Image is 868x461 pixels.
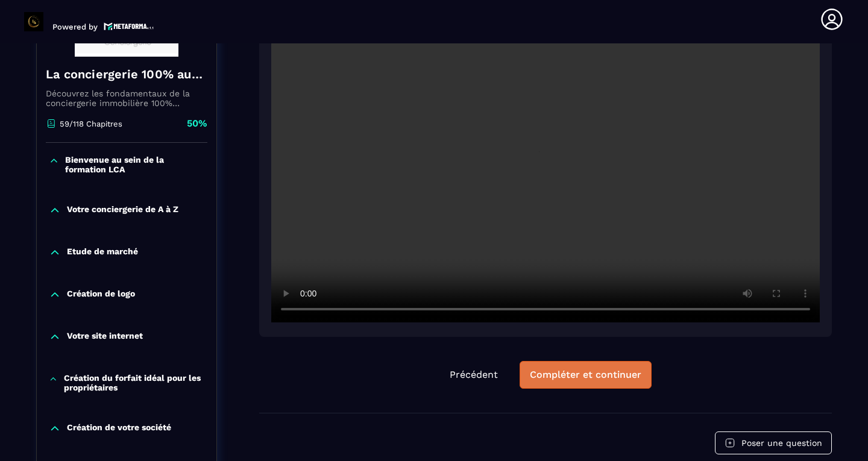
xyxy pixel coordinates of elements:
[520,361,652,389] button: Compléter et continuer
[530,369,641,381] div: Compléter et continuer
[67,422,171,434] p: Création de votre société
[24,12,43,31] img: logo-branding
[67,289,135,301] p: Création de logo
[104,21,154,31] img: logo
[715,431,832,454] button: Poser une question
[67,204,178,216] p: Votre conciergerie de A à Z
[52,22,98,31] p: Powered by
[440,362,508,388] button: Précédent
[46,89,207,108] p: Découvrez les fondamentaux de la conciergerie immobilière 100% automatisée. Cette formation est c...
[46,66,207,83] h4: La conciergerie 100% automatisée
[67,246,138,259] p: Etude de marché
[67,331,143,343] p: Votre site internet
[60,119,122,128] p: 59/118 Chapitres
[64,373,204,392] p: Création du forfait idéal pour les propriétaires
[65,155,204,174] p: Bienvenue au sein de la formation LCA
[187,117,207,130] p: 50%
